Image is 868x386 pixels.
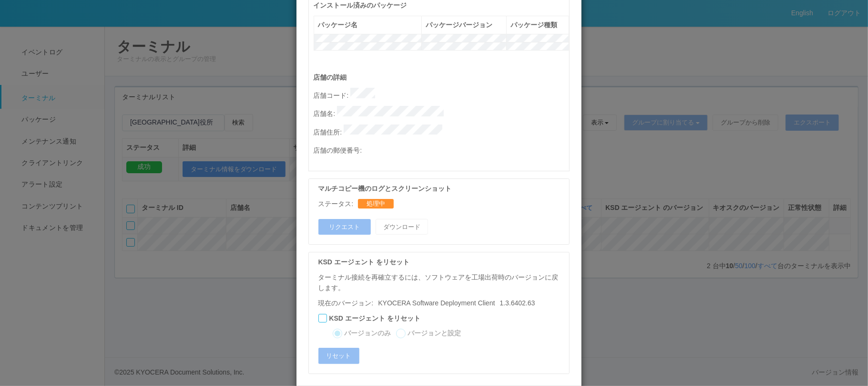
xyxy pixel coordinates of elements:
p: ターミナル接続を再確立するには、ソフトウェアを工場出荷時のバージョンに戻します。 [318,272,564,293]
p: 店舗コード : [314,88,569,101]
div: パッケージバージョン [426,20,502,30]
label: KSD エージェント をリセット [329,313,420,323]
p: 店舗住所 : [314,125,569,138]
p: 店舗名 : [314,106,569,119]
p: KSD エージェント をリセット [318,257,564,267]
button: リセット [318,348,359,364]
div: パッケージ種類 [511,20,565,30]
p: 店舗の詳細 [314,73,569,83]
p: インストール済みのパッケージ [314,0,569,10]
div: パッケージ名 [318,20,418,30]
p: ステータス: [318,199,354,209]
button: リクエスト [318,219,371,235]
button: ダウンロード [376,219,428,235]
p: 現在のバージョン: [318,298,564,308]
label: バージョンと設定 [408,328,461,338]
span: 1.3.6402.63 [373,299,535,307]
span: KYOCERA Software Deployment Client [378,299,495,307]
label: バージョンのみ [345,328,391,338]
p: 店舗の郵便番号 : [314,143,569,156]
p: マルチコピー機のログとスクリーンショット [318,184,564,194]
